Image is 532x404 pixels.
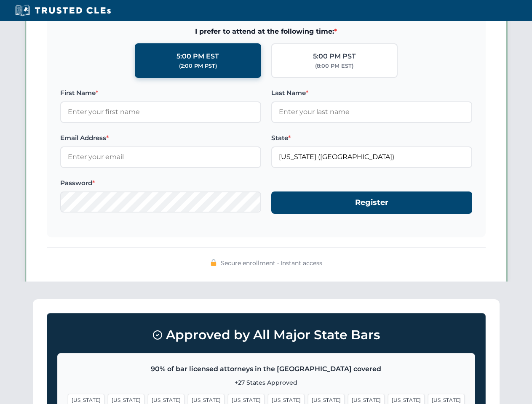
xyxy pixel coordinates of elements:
[60,88,261,98] label: First Name
[68,378,465,387] p: +27 States Approved
[315,62,353,70] div: (8:00 PM EST)
[221,258,322,268] span: Secure enrollment • Instant access
[60,133,261,143] label: Email Address
[60,101,261,122] input: Enter your first name
[60,178,261,188] label: Password
[271,133,472,143] label: State
[271,101,472,122] input: Enter your last name
[176,51,219,62] div: 5:00 PM EST
[57,324,475,346] h3: Approved by All Major State Bars
[210,259,217,266] img: 🔒
[13,4,113,17] img: Trusted CLEs
[271,88,472,98] label: Last Name
[68,364,465,375] p: 90% of bar licensed attorneys in the [GEOGRAPHIC_DATA] covered
[60,146,261,167] input: Enter your email
[60,26,472,37] span: I prefer to attend at the following time:
[179,62,217,70] div: (2:00 PM PST)
[271,146,472,167] input: Florida (FL)
[313,51,356,62] div: 5:00 PM PST
[271,191,472,214] button: Register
